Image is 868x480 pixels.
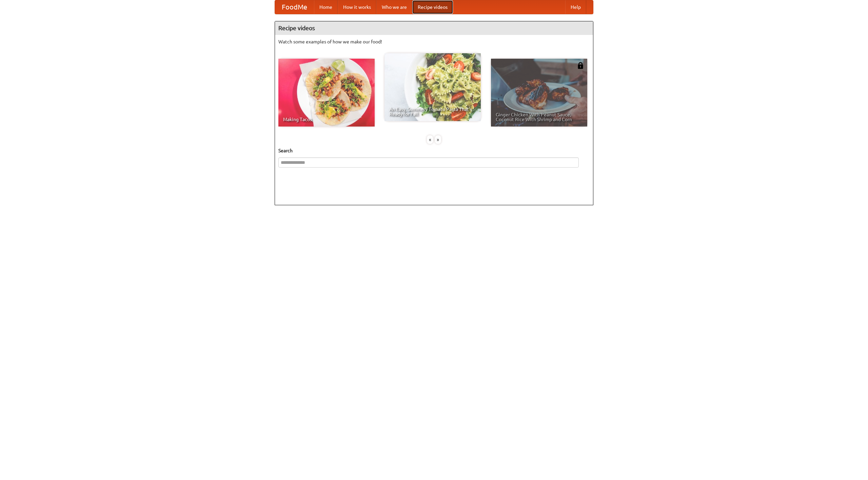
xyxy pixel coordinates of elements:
p: Watch some examples of how we make our food! [278,38,590,45]
div: « [427,135,433,144]
a: Who we are [376,0,412,14]
a: FoodMe [275,0,314,14]
a: How it works [338,0,376,14]
a: Help [565,0,586,14]
a: An Easy, Summery Tomato Pasta That's Ready for Fall [384,53,481,121]
a: Making Tacos [278,59,375,127]
div: » [435,135,441,144]
a: Home [314,0,338,14]
img: 483408.png [577,62,584,69]
h4: Recipe videos [275,21,593,35]
h5: Search [278,147,590,154]
span: An Easy, Summery Tomato Pasta That's Ready for Fall [389,107,476,116]
a: Recipe videos [412,0,453,14]
span: Making Tacos [283,117,370,122]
